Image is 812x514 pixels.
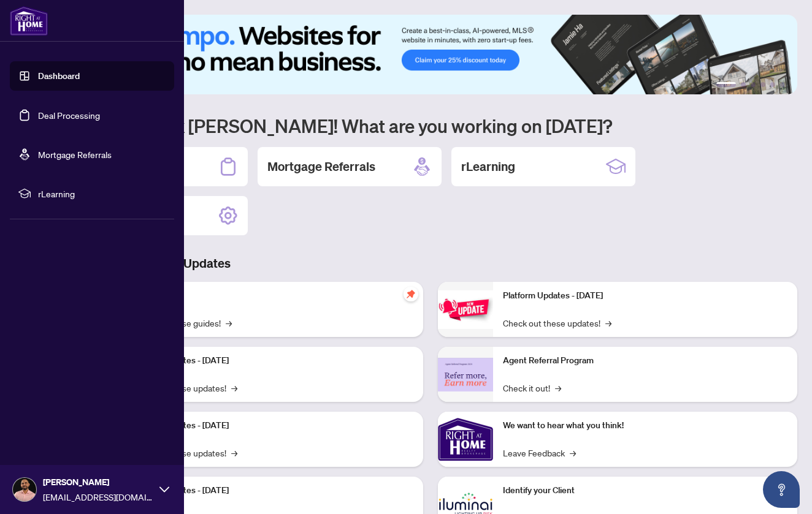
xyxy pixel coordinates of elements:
[503,289,787,303] p: Platform Updates - [DATE]
[503,446,576,459] a: Leave Feedback→
[763,471,800,508] button: Open asap
[267,158,375,175] h2: Mortgage Referrals
[10,6,48,36] img: logo
[231,381,237,395] span: →
[64,15,797,94] img: Slide 0
[503,419,787,433] p: We want to hear what you think!
[503,484,787,497] p: Identify your Client
[43,475,153,489] span: [PERSON_NAME]
[770,82,775,87] button: 5
[503,381,561,395] a: Check it out!→
[780,82,785,87] button: 6
[555,381,561,395] span: →
[760,82,765,87] button: 4
[404,287,418,301] span: pushpin
[231,446,237,459] span: →
[438,412,493,467] img: We want to hear what you think!
[129,354,413,368] p: Platform Updates - [DATE]
[741,82,746,87] button: 2
[226,316,232,330] span: →
[716,82,736,87] button: 1
[129,419,413,433] p: Platform Updates - [DATE]
[570,446,576,459] span: →
[503,316,611,330] a: Check out these updates!→
[129,289,413,303] p: Self-Help
[503,354,787,368] p: Agent Referral Program
[438,290,493,329] img: Platform Updates - June 23, 2025
[38,149,112,160] a: Mortgage Referrals
[751,82,756,87] button: 3
[13,478,36,501] img: Profile Icon
[438,358,493,391] img: Agent Referral Program
[38,187,166,200] span: rLearning
[43,490,153,504] span: [EMAIL_ADDRESS][DOMAIN_NAME]
[64,255,797,272] h3: Brokerage & Industry Updates
[38,110,100,121] a: Deal Processing
[38,70,80,81] a: Dashboard
[461,158,515,175] h2: rLearning
[129,484,413,497] p: Platform Updates - [DATE]
[64,114,797,137] h1: Welcome back [PERSON_NAME]! What are you working on [DATE]?
[605,316,611,330] span: →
